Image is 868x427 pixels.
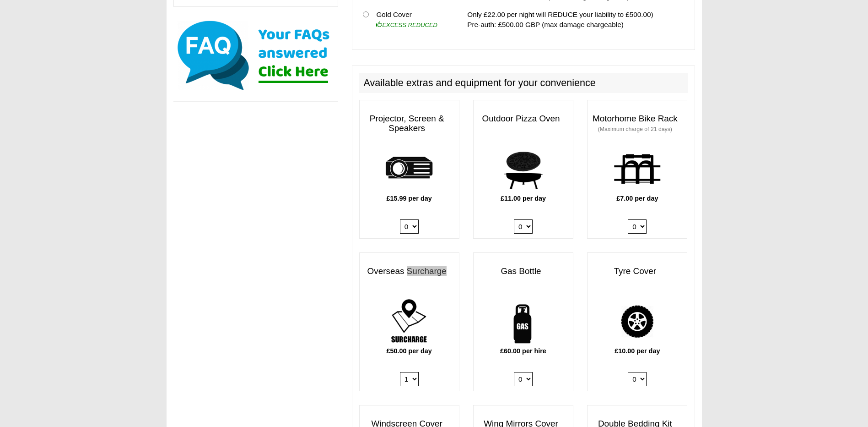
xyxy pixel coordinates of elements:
img: surcharge.png [384,296,434,346]
img: pizza.png [498,144,548,194]
b: £10.00 per day [615,347,660,355]
b: £15.99 per day [387,195,432,202]
b: £50.00 per day [387,347,432,355]
h3: Gas Bottle [474,262,573,281]
b: £60.00 per hire [500,347,546,355]
img: tyre.png [612,296,662,346]
td: Gold Cover [372,6,454,33]
img: projector.png [384,144,434,194]
h2: Available extras and equipment for your convenience [359,73,688,93]
b: £7.00 per day [616,195,658,202]
td: Only £22.00 per night will REDUCE your liability to £500.00) Pre-auth: £500.00 GBP (max damage ch... [464,6,687,33]
img: Click here for our most common FAQs [173,19,338,92]
h3: Projector, Screen & Speakers [360,109,459,138]
b: £11.00 per day [501,195,546,202]
img: bike-rack.png [612,144,662,194]
h3: Overseas Surcharge [360,262,459,281]
h3: Outdoor Pizza Oven [474,109,573,128]
small: (Maximum charge of 21 days) [598,126,672,132]
img: gas-bottle.png [498,296,548,346]
i: EXCESS REDUCED [376,22,437,28]
h3: Tyre Cover [588,262,687,281]
h3: Motorhome Bike Rack [588,109,687,138]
